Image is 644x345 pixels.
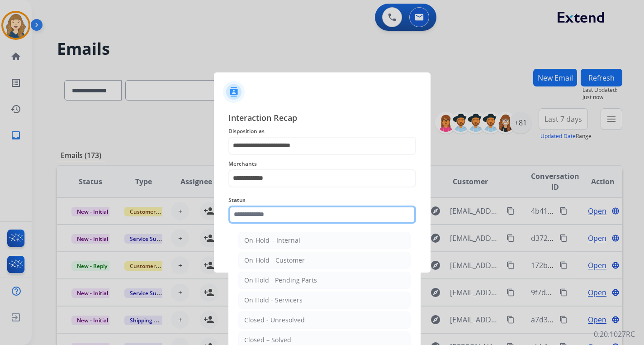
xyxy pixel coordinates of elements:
[228,111,416,126] span: Interaction Recap
[244,236,300,245] div: On-Hold – Internal
[223,81,245,103] img: contactIcon
[228,126,416,137] span: Disposition as
[244,296,303,305] div: On Hold - Servicers
[228,158,416,169] span: Merchants
[244,316,305,325] div: Closed - Unresolved
[244,276,317,285] div: On Hold - Pending Parts
[244,335,291,345] div: Closed – Solved
[594,329,635,340] p: 0.20.1027RC
[228,195,416,206] span: Status
[244,256,305,265] div: On-Hold - Customer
